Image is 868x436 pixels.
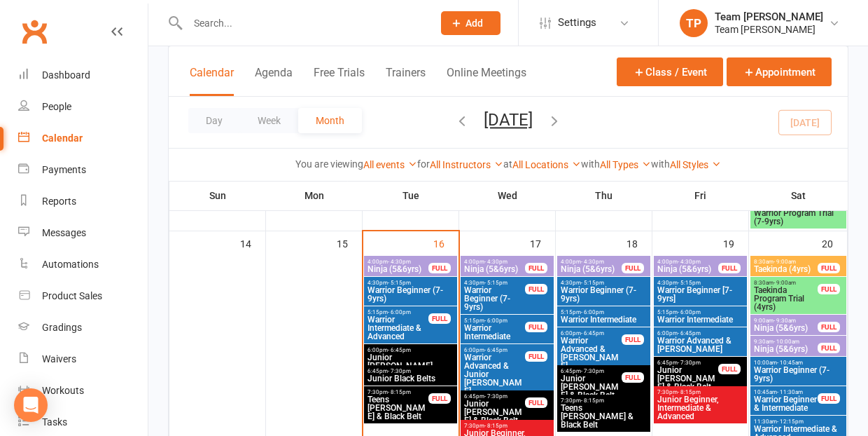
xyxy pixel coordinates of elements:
span: 4:30pm [367,280,454,286]
span: Warrior Advanced & [PERSON_NAME] [657,336,744,353]
span: - 9:30am [773,318,796,324]
div: Team [PERSON_NAME] [715,23,823,36]
button: Add [441,11,500,35]
span: - 8:15pm [581,397,604,404]
span: - 9:00am [773,280,796,286]
div: FULL [818,263,840,273]
div: People [42,101,71,112]
span: - 6:00pm [484,318,507,324]
div: Workouts [42,385,84,396]
strong: You are viewing [295,158,363,170]
span: 10:00am [753,360,843,366]
span: 4:00pm [657,259,719,265]
span: Taekinda Program Trial (4yrs) [753,286,818,311]
span: Ninja (5&6yrs) [367,265,429,273]
span: Warrior Advanced & Junior [PERSON_NAME] [463,353,526,395]
strong: at [503,158,512,170]
span: Warrior Beginner (7-9yrs) [463,286,526,311]
a: All Instructors [430,159,503,170]
span: - 5:15pm [678,280,701,286]
span: 5:15pm [560,309,647,315]
div: Tasks [42,416,67,428]
span: Ninja (5&6yrs) [463,265,526,273]
div: FULL [622,334,644,345]
span: Settings [558,7,596,39]
span: - 6:45pm [484,347,507,353]
span: 10:45am [753,389,818,395]
span: Teens [PERSON_NAME] & Black Belt [367,395,429,421]
span: 5:15pm [463,318,526,324]
span: Junior Black Belts [367,374,454,383]
div: FULL [525,263,547,273]
div: FULL [718,263,741,273]
span: 4:00pm [463,259,526,265]
div: FULL [525,284,547,294]
span: 4:30pm [463,280,526,286]
a: All Types [600,159,651,170]
div: Automations [42,259,99,270]
th: Sun [169,181,266,210]
a: Automations [18,249,148,280]
span: 5:15pm [367,309,429,315]
div: Product Sales [42,290,102,301]
span: - 10:00am [773,339,799,345]
a: Clubworx [17,14,52,49]
button: Agenda [255,66,293,96]
span: Teens [PERSON_NAME] & Black Belt [560,404,647,429]
span: Junior [PERSON_NAME] & Black Belt [657,366,719,391]
span: Warrior Beginner (7-9yrs) [753,366,843,383]
span: - 11:30am [777,389,803,395]
div: 16 [433,231,458,254]
span: 11:30am [753,418,843,425]
a: All Styles [670,159,721,170]
div: Messages [42,227,86,238]
th: Sat [749,181,848,210]
span: Ninja (5&6yrs) [753,324,818,332]
span: 8:30am [753,259,818,265]
div: Team [PERSON_NAME] [715,11,823,23]
span: Warrior Advanced & [PERSON_NAME] [560,336,622,370]
span: 9:00am [753,318,818,324]
span: - 8:15pm [678,389,701,395]
button: Appointment [727,57,832,86]
span: - 10:45am [777,360,803,366]
span: 4:30pm [657,280,744,286]
span: 4:00pm [367,259,429,265]
th: Tue [363,181,459,210]
div: FULL [428,393,451,404]
div: FULL [818,284,840,294]
button: Free Trials [314,66,365,96]
span: Warrior Beginner (7-9yrs) [367,286,454,303]
button: Week [240,108,298,133]
span: 6:45pm [367,368,454,374]
th: Mon [266,181,363,210]
span: - 12:15pm [777,418,804,425]
span: 6:45pm [657,360,719,366]
div: 18 [626,231,652,254]
span: - 6:00pm [388,309,411,315]
div: FULL [718,364,741,374]
div: Payments [42,164,86,175]
span: Junior [PERSON_NAME] & Black Belt [463,400,526,425]
span: 9:30am [753,339,818,345]
span: - 5:15pm [484,280,507,286]
span: 6:00pm [657,330,744,336]
div: FULL [428,263,451,273]
span: 7:30pm [463,423,551,429]
button: Day [188,108,240,133]
div: 19 [723,231,748,254]
span: 6:00pm [463,347,526,353]
span: - 7:30pm [484,393,507,400]
span: Warrior Intermediate [463,324,526,341]
span: - 6:45pm [581,330,604,336]
a: All events [363,159,417,170]
span: Warrior Intermediate [560,315,647,324]
span: Ninja (5&6yrs) [560,265,622,273]
div: Waivers [42,353,76,365]
a: People [18,91,148,123]
button: Calendar [190,66,234,96]
span: - 6:45pm [388,347,411,353]
span: Warrior Intermediate & Advanced [367,315,429,341]
span: 6:45pm [560,368,622,374]
a: Calendar [18,123,148,154]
